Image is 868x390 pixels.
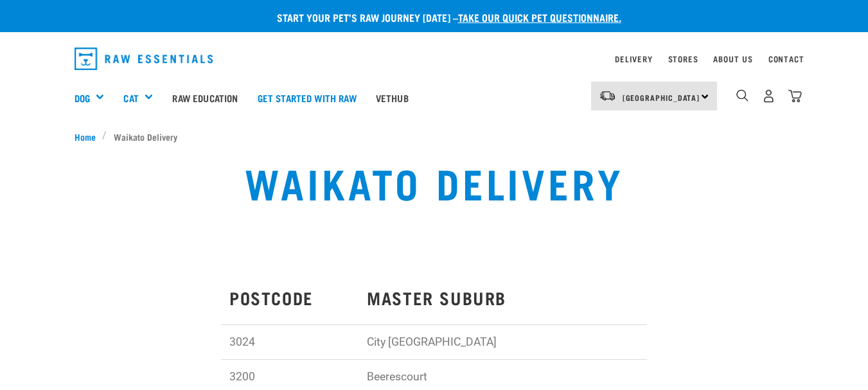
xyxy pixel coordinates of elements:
[168,159,700,205] h1: Waikato Delivery
[75,130,794,143] nav: breadcrumbs
[75,91,90,105] a: Dog
[75,130,103,143] a: Home
[367,288,639,308] h3: MASTER SUBURB
[75,48,213,70] img: Raw Essentials Logo
[366,72,418,123] a: Vethub
[64,42,804,75] nav: dropdown navigation
[359,325,647,360] td: City [GEOGRAPHIC_DATA]
[123,91,138,105] a: Cat
[736,89,748,102] img: home-icon-1@2x.png
[458,14,621,20] a: take our quick pet questionnaire.
[668,57,698,61] a: Stores
[163,72,247,123] a: Raw Education
[75,130,96,143] span: Home
[229,288,350,308] h3: POSTCODE
[768,57,804,61] a: Contact
[623,95,700,100] span: [GEOGRAPHIC_DATA]
[762,89,775,103] img: user.png
[713,57,752,61] a: About Us
[599,90,616,102] img: van-moving.png
[221,325,359,360] td: 3024
[615,57,652,61] a: Delivery
[248,72,366,123] a: Get started with Raw
[788,89,802,103] img: home-icon@2x.png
